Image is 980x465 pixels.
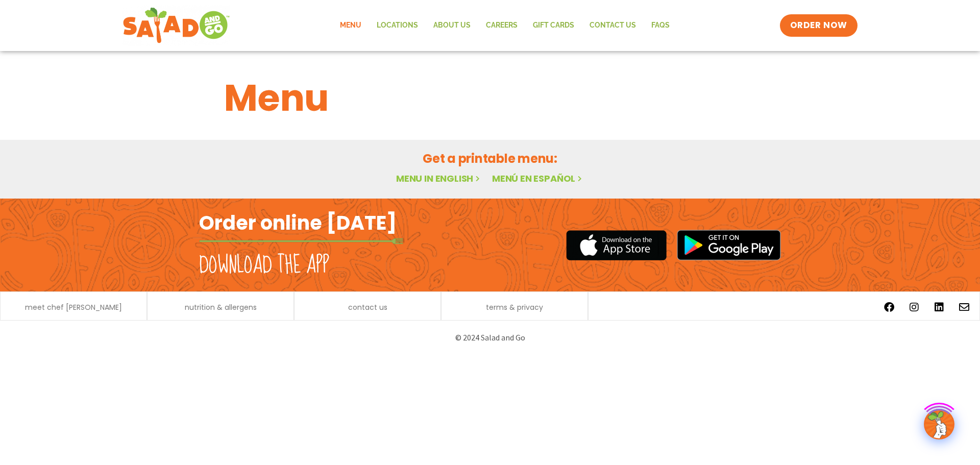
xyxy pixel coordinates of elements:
a: Careers [478,14,525,37]
a: Menu [332,14,369,37]
a: Menú en español [492,172,584,185]
p: © 2024 Salad and Go [204,331,776,345]
a: Locations [369,14,426,37]
img: new-SAG-logo-768×292 [122,5,230,46]
h2: Get a printable menu: [224,150,756,167]
a: GIFT CARDS [525,14,582,37]
a: ORDER NOW [780,14,857,37]
a: Menu in English [396,172,482,185]
a: About Us [426,14,478,37]
img: appstore [566,229,667,262]
h2: Download the app [199,251,329,280]
nav: Menu [332,14,677,37]
h1: Menu [224,70,756,126]
a: nutrition & allergens [185,304,257,311]
a: FAQs [644,14,677,37]
h2: Order online [DATE] [199,210,397,235]
a: contact us [348,304,387,311]
a: terms & privacy [486,304,543,311]
a: meet chef [PERSON_NAME] [25,304,122,311]
img: google_play [677,230,781,260]
img: fork [199,238,403,244]
span: ORDER NOW [790,19,847,32]
a: Contact Us [582,14,644,37]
